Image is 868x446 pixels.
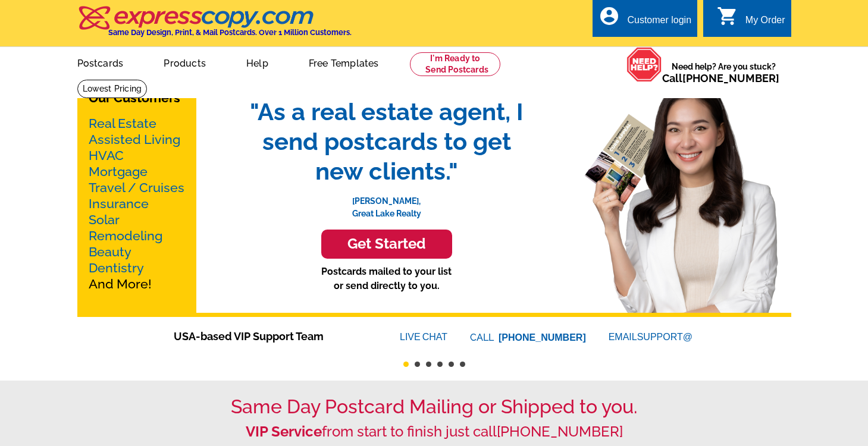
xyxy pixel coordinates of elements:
button: 4 of 6 [437,362,443,367]
a: Products [145,48,225,76]
a: Real Estate [89,116,156,131]
font: CALL [470,331,496,345]
button: 1 of 6 [403,362,409,367]
a: HVAC [89,148,124,163]
a: EMAILSUPPORT@ [609,332,694,342]
a: Dentistry [89,260,144,275]
button: 3 of 6 [426,362,431,367]
button: 6 of 6 [460,362,465,367]
font: LIVE [400,330,422,344]
a: Solar [89,212,120,227]
a: [PHONE_NUMBER] [682,72,779,84]
button: 5 of 6 [449,362,454,367]
p: And More! [89,115,185,292]
h4: Same Day Design, Print, & Mail Postcards. Over 1 Million Customers. [108,28,352,37]
span: Need help? Are you stuck? [662,61,785,84]
span: "As a real estate agent, I send postcards to get new clients." [238,97,535,186]
div: Customer login [627,15,691,32]
div: My Order [745,15,785,32]
a: Help [227,48,287,76]
span: USA-based VIP Support Team [174,328,364,344]
a: Free Templates [290,48,398,76]
h2: from start to finish just call [77,423,791,441]
h3: Get Started [336,235,437,253]
font: SUPPORT@ [637,330,694,344]
strong: VIP Service [246,423,322,440]
a: Remodeling [89,228,162,243]
img: help [626,47,662,82]
a: LIVECHAT [400,332,447,342]
a: Mortgage [89,164,148,179]
button: 2 of 6 [415,362,420,367]
a: [PHONE_NUMBER] [497,423,623,440]
h1: Same Day Postcard Mailing or Shipped to you. [77,395,791,418]
p: [PERSON_NAME], Great Lake Realty [238,186,535,220]
a: Travel / Cruises [89,180,184,195]
i: shopping_cart [717,5,738,27]
a: Postcards [58,48,143,76]
a: Insurance [89,196,149,211]
a: Beauty [89,244,131,259]
i: account_circle [598,5,620,27]
a: account_circle Customer login [598,13,691,28]
a: shopping_cart My Order [717,13,785,28]
span: Call [662,72,779,84]
a: Same Day Design, Print, & Mail Postcards. Over 1 Million Customers. [77,14,352,37]
a: Assisted Living [89,132,180,147]
p: Postcards mailed to your list or send directly to you. [238,265,535,293]
a: [PHONE_NUMBER] [499,332,586,343]
a: Get Started [238,230,535,259]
